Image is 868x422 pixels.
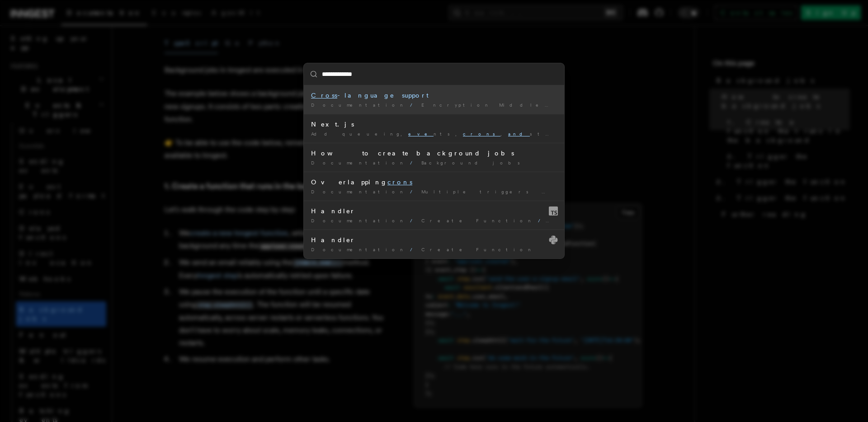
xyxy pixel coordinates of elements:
span: / [410,218,418,223]
div: Overlapping [311,178,557,187]
span: Create Function [421,218,534,223]
div: Handler [311,206,557,216]
span: Encryption Middleware [421,102,574,108]
span: / [410,189,418,194]
div: How to create background jobs [311,149,557,158]
div: Next.js [311,120,557,129]
span: Documentation [311,189,406,194]
mark: crons [387,178,412,186]
div: Add queueing, nts, , step functions to your Next … [311,131,557,137]
span: / [538,218,546,223]
span: Documentation [311,218,406,223]
span: / [410,247,418,252]
span: Documentation [311,160,406,165]
span: / [410,160,418,165]
span: Background jobs [421,160,525,165]
div: Handler [311,235,557,244]
span: Create Function [421,247,534,252]
span: Documentation [311,102,406,108]
mark: and [508,131,530,136]
mark: Cross [311,92,337,99]
span: Multiple triggers & wildcards [421,189,625,194]
div: -language support [311,91,557,100]
mark: crons [463,131,500,136]
span: / [410,102,418,108]
span: Documentation [311,247,406,252]
mark: eve [408,131,434,136]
